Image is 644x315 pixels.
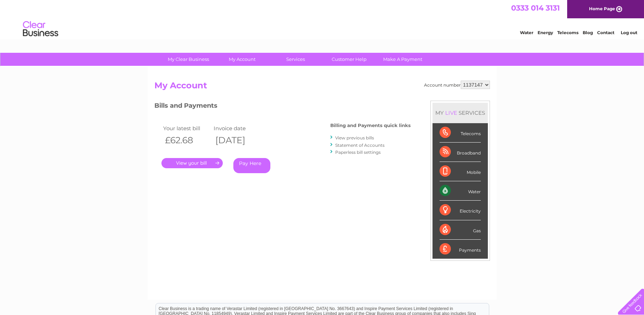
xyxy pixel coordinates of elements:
a: Water [520,30,533,35]
a: Pay Here [233,158,270,173]
div: Water [440,181,481,201]
div: Gas [440,220,481,240]
a: Paperless bill settings [335,150,381,155]
a: Statement of Accounts [335,143,385,148]
div: Electricity [440,201,481,220]
a: My Clear Business [159,53,217,66]
div: Payments [440,240,481,259]
a: Make A Payment [374,53,432,66]
a: Blog [583,30,593,35]
div: MY SERVICES [433,103,488,123]
a: Contact [597,30,614,35]
h2: My Account [154,81,490,94]
th: £62.68 [161,133,212,147]
div: Broadband [440,143,481,162]
td: Your latest bill [161,124,212,133]
div: Clear Business is a trading name of Verastar Limited (registered in [GEOGRAPHIC_DATA] No. 3667643... [156,4,489,34]
div: Telecoms [440,123,481,143]
a: . [161,158,223,168]
img: logo.png [23,18,59,40]
div: LIVE [444,109,459,116]
td: Invoice date [212,124,263,133]
a: Energy [538,30,553,35]
h3: Bills and Payments [154,101,411,113]
a: Services [266,53,325,66]
h4: Billing and Payments quick links [330,123,411,128]
div: Mobile [440,162,481,181]
a: Telecoms [557,30,578,35]
a: My Account [213,53,271,66]
div: Account number [424,81,490,89]
a: Log out [621,30,637,35]
a: Customer Help [320,53,378,66]
a: 0333 014 3131 [511,4,560,12]
a: View previous bills [335,135,374,140]
th: [DATE] [212,133,263,147]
